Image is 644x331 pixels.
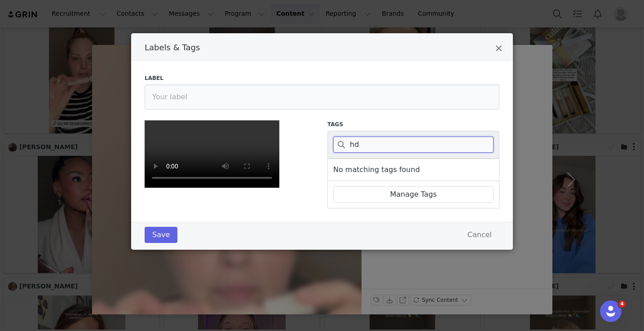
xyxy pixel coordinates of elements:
[145,74,499,82] label: Label
[131,33,513,250] div: Labels & Tags
[327,120,499,128] label: Tags
[327,159,499,181] div: No matching tags found
[145,43,200,52] span: Labels & Tags
[333,137,494,153] input: Search tags
[460,227,499,243] button: Cancel
[145,227,177,243] button: Save
[145,84,499,110] input: Your label
[495,44,502,55] button: Close
[618,300,626,308] span: 4
[600,300,622,322] iframe: Intercom live chat
[333,186,494,203] a: Manage Tags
